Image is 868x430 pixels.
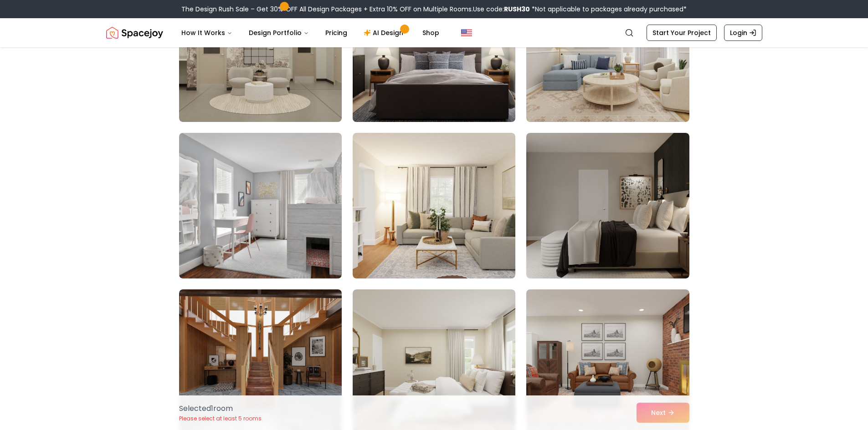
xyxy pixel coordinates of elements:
[241,24,316,42] button: Design Portfolio
[106,24,163,42] img: Spacejoy Logo
[473,5,530,14] span: Use code:
[181,5,687,14] div: The Design Rush Sale – Get 30% OFF All Design Packages + Extra 10% OFF on Multiple Rooms.
[179,403,262,414] p: Selected 1 room
[179,133,342,278] img: Room room-16
[353,133,515,278] img: Room room-17
[179,415,262,422] p: Please select at least 5 rooms
[106,24,163,42] a: Spacejoy
[530,5,687,14] span: *Not applicable to packages already purchased*
[504,5,530,14] b: RUSH30
[724,25,762,41] a: Login
[647,25,717,41] a: Start Your Project
[461,27,472,38] img: United States
[174,24,447,42] nav: Main
[106,18,762,47] nav: Global
[526,133,689,278] img: Room room-18
[356,24,413,42] a: AI Design
[415,24,447,42] a: Shop
[318,24,354,42] a: Pricing
[174,24,240,42] button: How It Works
